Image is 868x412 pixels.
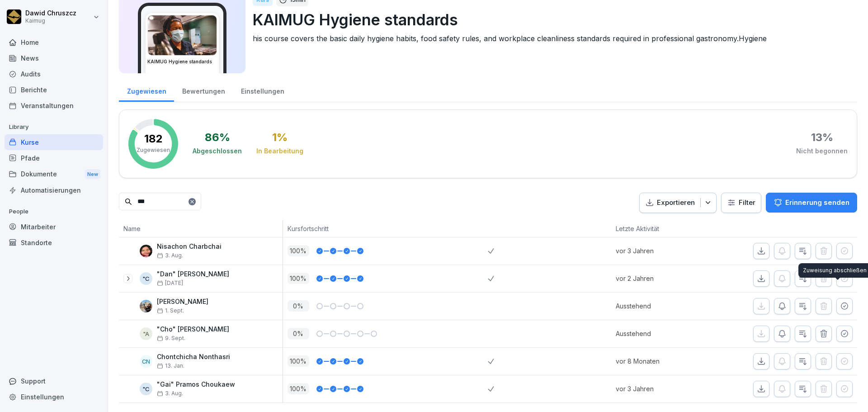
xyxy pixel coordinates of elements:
[157,270,229,278] p: "Dan" [PERSON_NAME]
[140,245,152,257] img: bfw33q14crrhozs88vukxjpw.png
[147,58,217,65] h3: KAIMUG Hygiene standards
[140,272,152,285] div: "C
[811,132,833,143] div: 13 %
[5,166,103,183] div: Dokumente
[157,381,235,388] p: "Gai" Pramos Choukaew
[796,147,848,156] div: Nicht begonnen
[157,335,185,341] span: 9. Sept.
[144,133,163,144] p: 182
[157,298,208,306] p: [PERSON_NAME]
[5,204,103,219] p: People
[253,33,850,44] p: his course covers the basic daily hygiene habits, food safety rules, and workplace cleanliness st...
[5,134,103,150] a: Kurse
[766,193,857,213] button: Erinnerung senden
[272,132,288,143] div: 1 %
[157,308,184,314] span: 1. Sept.
[657,198,695,208] p: Exportieren
[25,18,76,24] p: Kaimug
[5,82,103,98] a: Berichte
[288,300,309,312] p: 0 %
[148,15,217,55] img: plkdyso3m91yordpj98kgx40.png
[288,245,309,256] p: 100 %
[616,224,709,233] p: Letzte Aktivität
[616,384,714,393] p: vor 3 Jahren
[193,147,242,156] div: Abgeschlossen
[205,132,230,143] div: 86 %
[5,235,103,251] a: Standorte
[137,146,170,154] p: Zugewiesen
[253,8,850,31] p: KAIMUG Hygiene standards
[5,98,103,114] a: Veranstaltungen
[722,193,761,213] button: Filter
[140,300,152,313] img: b7b4gz5917kdfgizwc6wwbq0.png
[140,327,152,340] div: "A
[288,328,309,339] p: 0 %
[157,243,222,251] p: Nisachon Charbchai
[157,252,183,259] span: 3. Aug.
[85,169,100,180] div: New
[140,383,152,395] div: "C
[288,224,484,233] p: Kursfortschritt
[639,193,717,213] button: Exportieren
[616,356,714,366] p: vor 8 Monaten
[5,219,103,235] a: Mitarbeiter
[5,66,103,82] a: Audits
[119,79,174,102] a: Zugewiesen
[5,373,103,389] div: Support
[616,329,714,338] p: Ausstehend
[233,79,292,102] a: Einstellungen
[25,9,76,17] p: Dawid Chruszcz
[256,147,303,156] div: In Bearbeitung
[288,273,309,284] p: 100 %
[157,363,184,369] span: 13. Jan.
[157,353,230,361] p: Chontchicha Nonthasri
[616,301,714,311] p: Ausstehend
[5,166,103,183] a: DokumenteNew
[157,326,229,333] p: "Cho" [PERSON_NAME]
[5,182,103,198] a: Automatisierungen
[157,280,183,286] span: [DATE]
[5,34,103,50] a: Home
[5,50,103,66] a: News
[288,383,309,394] p: 100 %
[727,198,755,207] div: Filter
[616,246,714,256] p: vor 3 Jahren
[616,274,714,283] p: vor 2 Jahren
[785,198,849,208] p: Erinnerung senden
[5,120,103,134] p: Library
[288,355,309,367] p: 100 %
[5,389,103,405] a: Einstellungen
[174,79,233,102] a: Bewertungen
[123,224,278,233] p: Name
[157,390,183,397] span: 3. Aug.
[5,150,103,166] a: Pfade
[140,355,152,368] div: CN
